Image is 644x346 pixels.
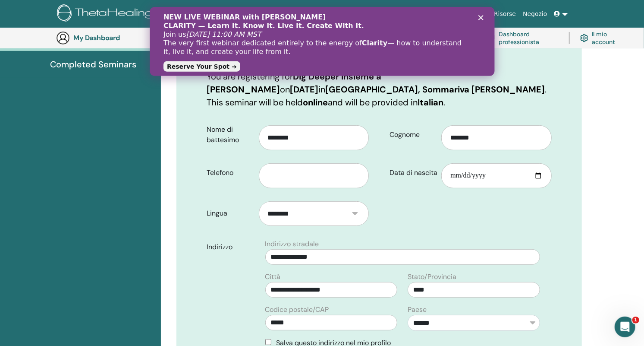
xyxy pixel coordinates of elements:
label: Data di nascita [383,165,441,181]
a: Risorse [490,6,519,22]
span: Completed Seminars [50,58,136,71]
b: Dig Deeper insieme a [PERSON_NAME] [207,71,381,95]
span: 1 [632,317,639,324]
b: Clarity [212,32,238,40]
label: Indirizzo stradale [265,239,319,249]
b: [GEOGRAPHIC_DATA], Sommariva [PERSON_NAME] [325,84,545,95]
a: Reserve Your Spot ➜ [14,54,91,65]
img: cog.svg [580,32,589,44]
a: Certificazione [381,6,429,22]
b: online [303,97,328,108]
h3: My Dashboard [73,34,160,42]
a: Il mio account [580,29,625,48]
label: Nome di battesimo [200,121,258,148]
b: [DATE] [290,84,318,95]
a: Storie di successo [429,6,490,22]
iframe: Intercom live chat [615,317,635,337]
label: Città [265,272,281,282]
label: Codice postale/CAP [265,305,329,315]
iframe: Intercom live chat banner [150,7,495,76]
label: Paese [408,305,427,315]
label: Stato/Provincia [408,272,456,282]
label: Telefono [200,165,258,181]
a: Corsi e seminari [325,6,381,22]
b: Italian [418,97,443,108]
div: Chiudi [329,8,337,13]
label: Cognome [383,127,441,143]
a: Dashboard professionista [487,29,559,48]
p: You are registering for on in . This seminar will be held and will be provided in . [207,70,552,109]
label: Lingua [200,205,258,222]
a: Negozio [519,6,550,22]
a: Di [312,6,325,22]
img: logo.png [57,4,160,24]
label: Indirizzo [200,239,260,255]
img: generic-user-icon.jpg [56,31,70,45]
